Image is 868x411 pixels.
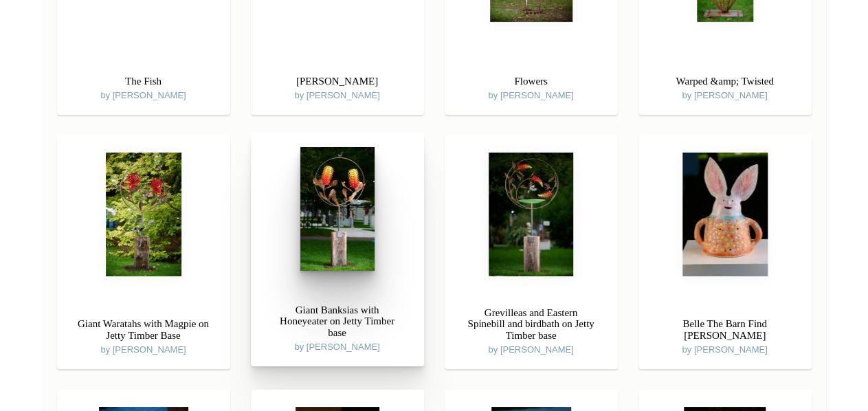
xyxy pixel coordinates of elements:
[445,297,618,363] div: by [PERSON_NAME]
[265,72,410,91] h3: [PERSON_NAME]
[458,304,604,345] h3: Grevilleas and Eastern Spinebill and birdbath on Jetty Timber base
[300,147,375,271] img: Giant Banksias with Honeyeater on Jetty Timber base
[265,301,410,342] h3: Giant Banksias with Honeyeater on Jetty Timber base
[682,153,768,276] img: Belle The Barn Find Bunnie
[71,315,216,344] h3: Giant Waratahs with Magpie on Jetty Timber Base
[57,308,230,362] div: by [PERSON_NAME]
[638,65,812,109] div: by [PERSON_NAME]
[251,294,424,360] div: by [PERSON_NAME]
[251,65,424,109] div: by [PERSON_NAME]
[458,72,604,91] h3: Flowers
[652,315,798,344] h3: Belle The Barn Find [PERSON_NAME]
[106,153,181,276] img: Giant Waratahs with Magpie on Jetty Timber Base
[57,65,230,109] div: by [PERSON_NAME]
[445,65,618,109] div: by [PERSON_NAME]
[652,72,798,91] h3: Warped &amp; Twisted
[71,72,216,91] h3: The Fish
[638,308,812,362] div: by [PERSON_NAME]
[489,153,573,276] img: Grevilleas and Eastern Spinebill and birdbath on Jetty Timber base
